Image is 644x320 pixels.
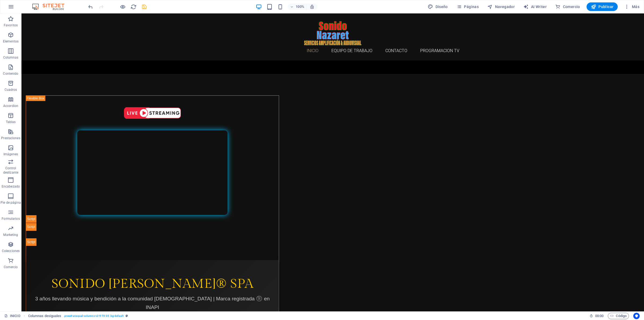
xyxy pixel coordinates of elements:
button: Navegador [485,2,517,11]
p: Columnas [3,55,19,60]
button: Comercio [553,2,582,11]
p: Tablas [6,120,16,124]
nav: breadcrumb [28,313,128,319]
p: Pie de página [1,200,21,205]
button: Más [622,2,642,11]
p: Favoritos [4,23,18,27]
p: Marketing [3,233,18,237]
span: Publicar [591,4,614,9]
button: Código [608,313,629,319]
button: AI Writer [521,2,549,11]
p: Elementos [3,39,19,44]
h6: Tiempo de la sesión [590,313,604,319]
span: Páginas [456,4,479,9]
button: save [141,3,147,10]
p: Comercio [4,265,18,269]
i: Al redimensionar, ajustar el nivel de zoom automáticamente para ajustarse al dispositivo elegido. [310,4,314,9]
button: Diseño [426,2,450,11]
p: Encabezado [2,184,20,189]
i: Deshacer: Cambiar HTML (Ctrl+Z) [87,4,94,10]
span: Comercio [555,4,580,9]
span: Código [610,313,627,319]
button: Publicar [587,2,618,11]
p: Cuadros [5,88,17,92]
h6: 100% [296,3,304,10]
div: Diseño (Ctrl+Alt+Y) [426,2,450,11]
span: Más [624,4,639,9]
span: Diseño [428,4,448,9]
p: Contenido [3,71,18,76]
span: 00 00 [595,313,603,319]
p: Colecciones [2,249,20,253]
a: Haz clic para cancelar la selección y doble clic para abrir páginas [4,313,20,319]
img: Editor Logo [31,3,71,10]
i: Guardar (Ctrl+S) [141,4,147,10]
button: 100% [288,3,307,10]
p: Prestaciones [1,136,20,140]
span: Haz clic para seleccionar y doble clic para editar [28,313,61,319]
i: Este elemento es un preajuste personalizable [126,314,128,317]
button: Usercentrics [633,313,640,319]
button: Haz clic para salir del modo de previsualización y seguir editando [119,3,126,10]
button: reload [130,3,137,10]
button: undo [87,3,94,10]
span: AI Writer [523,4,547,9]
span: . preset-unequal-columns-v2-5-70-30 .bg-default [64,313,123,319]
p: Imágenes [3,152,18,156]
i: Volver a cargar página [130,4,137,10]
button: Páginas [454,2,481,11]
span: : [599,314,600,318]
p: Accordion [3,104,18,108]
p: Formularios [2,217,20,221]
span: Navegador [487,4,515,9]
